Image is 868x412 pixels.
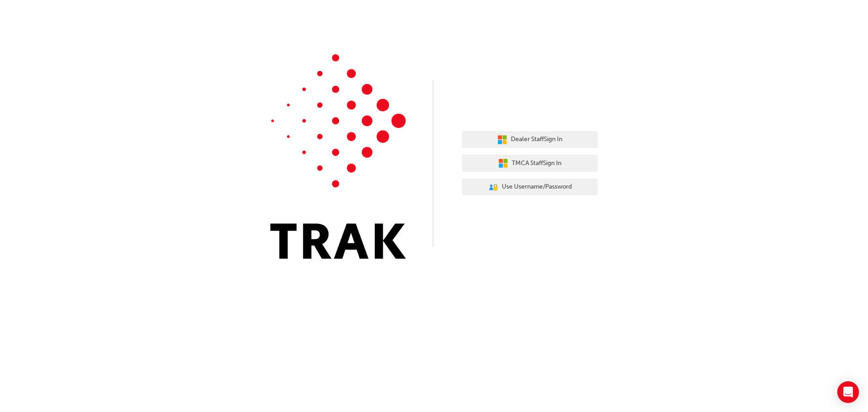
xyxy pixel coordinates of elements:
span: TMCA Staff Sign In [512,158,561,169]
span: Use Username/Password [502,182,572,192]
span: Dealer Staff Sign In [511,134,562,145]
div: Open Intercom Messenger [837,381,859,403]
button: Dealer StaffSign In [462,131,598,148]
button: TMCA StaffSign In [462,155,598,172]
img: Trak [270,54,406,259]
button: Use Username/Password [462,179,598,196]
